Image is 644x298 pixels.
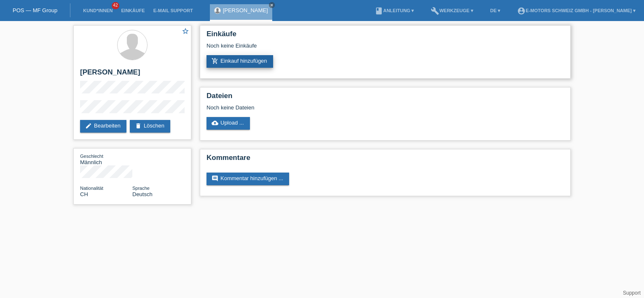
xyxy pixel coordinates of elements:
[269,2,275,8] a: close
[223,7,268,13] a: [PERSON_NAME]
[80,68,185,81] h2: [PERSON_NAME]
[513,8,640,13] a: account_circleE-Motors Schweiz GmbH - [PERSON_NAME] ▾
[212,58,218,64] i: add_shopping_cart
[13,7,57,13] a: POS — MF Group
[486,8,504,13] a: DE ▾
[207,173,289,185] a: commentKommentar hinzufügen ...
[431,7,439,15] i: build
[207,43,564,55] div: Noch keine Einkäufe
[80,154,103,159] span: Geschlecht
[80,120,126,133] a: editBearbeiten
[207,104,464,111] div: Noch keine Dateien
[117,8,149,13] a: Einkäufe
[370,8,418,13] a: bookAnleitung ▾
[80,153,132,165] div: Männlich
[427,8,478,13] a: buildWerkzeuge ▾
[517,7,526,15] i: account_circle
[135,122,142,129] i: delete
[149,8,197,13] a: E-Mail Support
[112,2,119,9] span: 42
[182,27,189,35] i: star_border
[79,8,117,13] a: Kund*innen
[182,27,189,36] a: star_border
[85,122,92,129] i: edit
[207,55,273,68] a: add_shopping_cartEinkauf hinzufügen
[132,191,153,197] span: Deutsch
[212,120,218,126] i: cloud_upload
[132,186,150,191] span: Sprache
[80,186,103,191] span: Nationalität
[375,7,383,15] i: book
[207,154,564,166] h2: Kommentare
[207,92,564,104] h2: Dateien
[80,191,88,197] span: Schweiz
[270,3,274,7] i: close
[207,30,564,43] h2: Einkäufe
[207,117,250,130] a: cloud_uploadUpload ...
[130,120,170,133] a: deleteLöschen
[212,175,218,182] i: comment
[623,290,641,296] a: Support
